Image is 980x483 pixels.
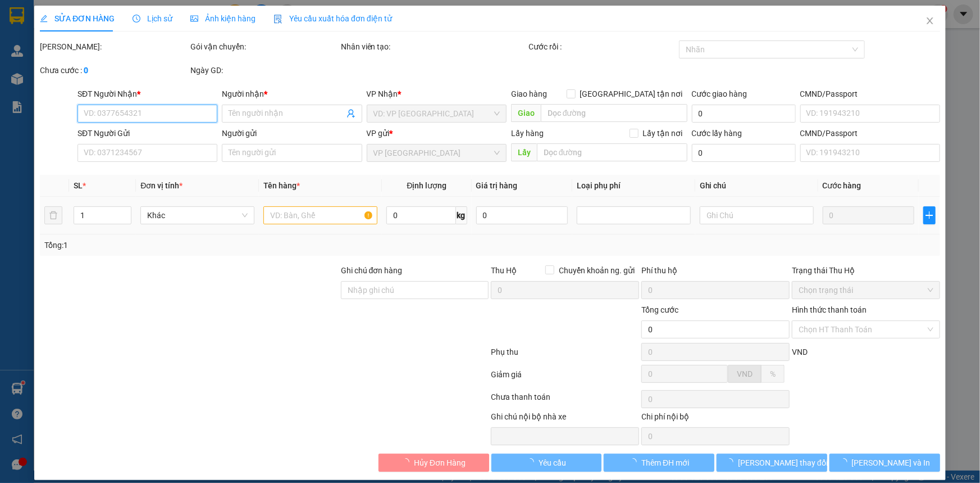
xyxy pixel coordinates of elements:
[726,458,738,466] span: loading
[572,175,695,197] th: Loại phụ phí
[341,281,489,299] input: Ghi chú đơn hàng
[78,88,217,100] div: SĐT Người Nhận
[823,206,914,224] input: 0
[692,129,742,138] label: Cước lấy hàng
[923,206,936,224] button: plus
[914,6,946,37] button: Close
[692,89,747,98] label: Cước giao hàng
[40,40,188,53] div: [PERSON_NAME]:
[491,266,517,275] span: Thu Hộ
[695,175,818,197] th: Ghi chú
[792,264,940,277] div: Trạng thái Thu Hộ
[800,88,940,100] div: CMND/Passport
[491,410,639,427] div: Ghi chú nội bộ nhà xe
[641,457,689,469] span: Thêm ĐH mới
[770,369,776,378] span: %
[539,457,566,469] span: Yêu cầu
[511,143,537,161] span: Lấy
[511,104,541,122] span: Giao
[373,145,500,161] span: VP Đà Lạt
[840,458,852,466] span: loading
[140,181,183,190] span: Đơn vị tính
[414,457,466,469] span: Hủy Đơn Hàng
[222,127,362,139] div: Người gửi
[576,88,687,100] span: [GEOGRAPHIC_DATA] tận nơi
[924,211,935,220] span: plus
[190,14,256,23] span: Ảnh kiện hàng
[190,15,198,22] span: picture
[799,282,933,299] span: Chọn trạng thái
[641,305,678,314] span: Tổng cước
[74,181,83,190] span: SL
[639,127,687,139] span: Lấy tận nơi
[490,391,641,410] div: Chưa thanh toán
[554,264,639,277] span: Chuyển khoản ng. gửi
[133,15,140,22] span: clock-circle
[190,64,339,76] div: Ngày GD:
[511,129,544,138] span: Lấy hàng
[692,144,796,162] input: Cước lấy hàng
[491,454,602,472] button: Yêu cầu
[263,181,300,190] span: Tên hàng
[852,457,931,469] span: [PERSON_NAME] và In
[526,458,539,466] span: loading
[84,66,88,75] b: 0
[274,14,392,23] span: Yêu cầu xuất hóa đơn điện tử
[222,88,362,100] div: Người nhận
[341,266,403,275] label: Ghi chú đơn hàng
[700,206,814,224] input: Ghi Chú
[692,105,796,123] input: Cước giao hàng
[800,127,940,139] div: CMND/Passport
[829,454,940,472] button: [PERSON_NAME] và In
[490,346,641,365] div: Phụ thu
[190,40,339,53] div: Gói vận chuyển:
[604,454,714,472] button: Thêm ĐH mới
[926,16,935,25] span: close
[147,207,248,224] span: Khác
[737,369,753,378] span: VND
[347,109,355,118] span: user-add
[511,89,547,98] span: Giao hàng
[528,40,677,53] div: Cước rồi :
[44,239,379,251] div: Tổng: 1
[537,143,687,161] input: Dọc đường
[263,206,377,224] input: VD: Bàn, Ghế
[792,305,867,314] label: Hình thức thanh toán
[274,15,282,24] img: icon
[792,347,808,356] span: VND
[738,457,828,469] span: [PERSON_NAME] thay đổi
[541,104,687,122] input: Dọc đường
[367,89,398,98] span: VP Nhận
[40,15,48,22] span: edit
[78,127,217,139] div: SĐT Người Gửi
[629,458,641,466] span: loading
[490,368,641,388] div: Giảm giá
[476,181,518,190] span: Giá trị hàng
[641,410,790,427] div: Chi phí nội bộ
[367,127,507,139] div: VP gửi
[40,64,188,76] div: Chưa cước :
[341,40,527,53] div: Nhân viên tạo:
[823,181,862,190] span: Cước hàng
[641,264,790,281] div: Phí thu hộ
[402,458,414,466] span: loading
[379,454,489,472] button: Hủy Đơn Hàng
[407,181,446,190] span: Định lượng
[717,454,827,472] button: [PERSON_NAME] thay đổi
[44,206,62,224] button: delete
[133,14,172,23] span: Lịch sử
[456,206,467,224] span: kg
[40,14,115,23] span: SỬA ĐƠN HÀNG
